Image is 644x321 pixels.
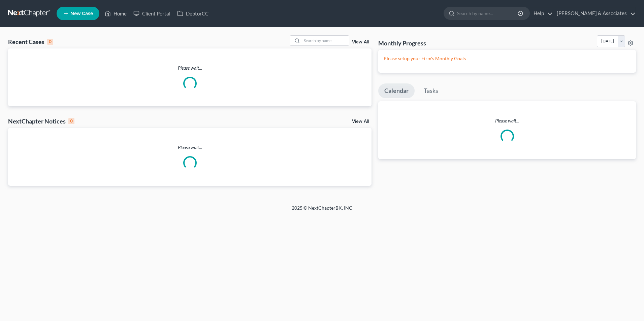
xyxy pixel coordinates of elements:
[384,55,631,62] p: Please setup your Firm's Monthly Goals
[378,83,415,98] a: Calendar
[8,144,372,151] p: Please wait...
[302,36,349,45] input: Search by name...
[68,118,74,124] div: 0
[70,11,93,16] span: New Case
[457,7,519,20] input: Search by name...
[47,39,53,45] div: 0
[8,38,53,46] div: Recent Cases
[378,117,636,124] p: Please wait...
[101,7,130,20] a: Home
[130,205,514,217] div: 2025 © NextChapterBK, INC
[174,7,212,20] a: DebtorCC
[130,7,174,20] a: Client Portal
[352,40,369,44] a: View All
[553,7,636,20] a: [PERSON_NAME] & Associates
[530,7,553,20] a: Help
[352,119,369,124] a: View All
[418,83,444,98] a: Tasks
[8,65,372,71] p: Please wait...
[378,39,426,47] h3: Monthly Progress
[8,117,74,125] div: NextChapter Notices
